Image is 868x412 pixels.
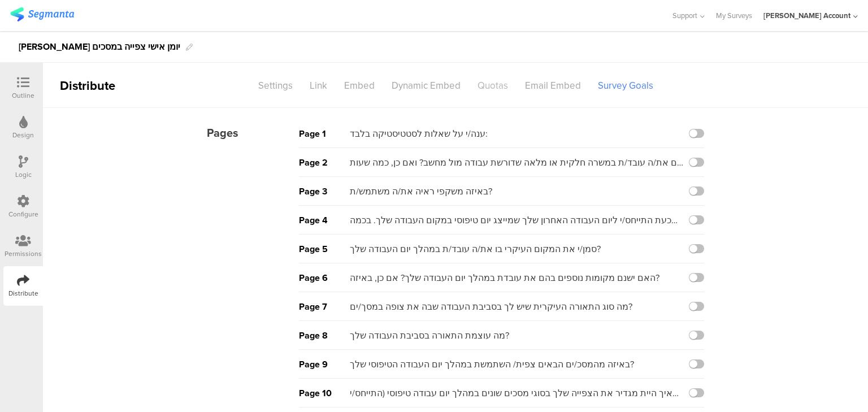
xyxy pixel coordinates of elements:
div: Permissions [5,249,42,259]
div: Outline [12,90,34,101]
div: סמן/י את המקום העיקרי בו את/ה עובד/ת במהלך יום העבודה שלך? [350,242,601,255]
div: Page 3 [299,185,350,198]
div: Dynamic Embed [383,76,469,96]
div: Configure [8,209,38,219]
div: איך היית מגדיר את הצפייה שלך בסוגי מסכים שונים במהלך יום עבודה טיפוסי (התייחס/י למחשב, טאבלט, טלפ... [350,387,689,400]
div: Page 6 [299,271,350,284]
div: מה סוג התאורה העיקרית שיש לך בסביבת העבודה שבה את צופה במסך/ים? [350,300,632,313]
img: segmanta logo [10,7,74,21]
div: האם את/ה עובד/ת במשרה חלקית או מלאה שדורשת עבודה מול מחשב? ואם כן, כמה שעות ביום ממוצע את/ה עובד/ת? [350,156,689,169]
div: כעת התייחס/י ליום העבודה האחרון שלך שמייצג יום טיפוסי במקום העבודה שלך. בכמה משקפי ראיה אופטיים ה... [350,214,689,227]
div: [PERSON_NAME] יומן אישי צפייה במסכים [19,38,180,56]
div: Design [12,130,34,140]
div: האם ישנם מקומות נוספים בהם את עובדת במהלך יום העבודה שלך? אם כן, באיזה? [350,271,659,284]
div: Page 7 [299,300,350,313]
div: Link [301,76,336,96]
div: Page 4 [299,214,350,227]
div: Distribute [43,76,173,95]
div: [PERSON_NAME] Account [763,10,850,21]
div: Page 10 [299,387,350,400]
div: באיזה משקפי ראיה את/ה משתמש/ת? [350,185,492,198]
div: מה עוצמת התאורה בסביבת העבודה שלך? [350,329,509,342]
div: Embed [336,76,383,96]
span: Support [672,10,697,21]
div: Logic [15,170,32,180]
div: Page 5 [299,242,350,255]
div: Pages [207,124,299,141]
div: Page 1 [299,127,350,140]
div: Page 9 [299,358,350,371]
div: Email Embed [517,76,589,96]
div: Survey Goals [589,76,662,96]
div: Page 2 [299,156,350,169]
div: באיזה מהמסכ/ים הבאים צפית/ השתמשת במהלך יום העבודה הטיפוסי שלך? [350,358,634,371]
div: ענה/י על שאלות לסטטיסטיקה בלבד: [350,127,488,140]
div: Settings [250,76,301,96]
div: Distribute [8,288,38,298]
div: Quotas [469,76,517,96]
div: Page 8 [299,329,350,342]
